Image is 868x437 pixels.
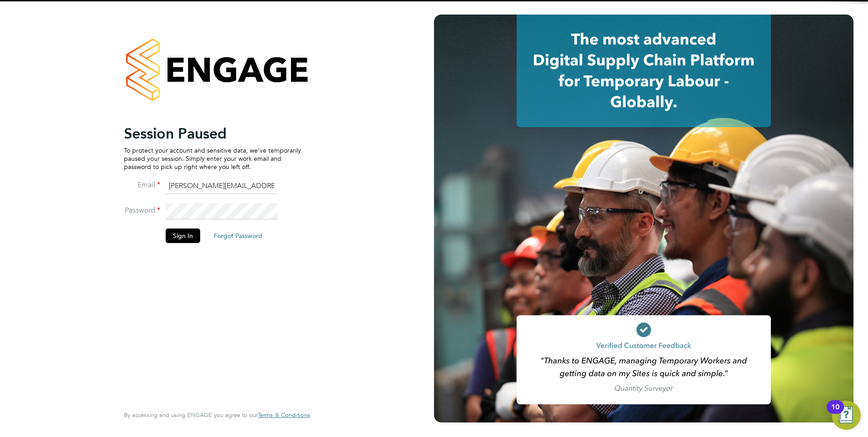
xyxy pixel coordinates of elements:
input: Enter your work email... [166,178,278,194]
div: 10 [831,407,839,419]
a: Terms & Conditions [258,412,310,419]
button: Forgot Password [207,228,270,243]
p: To protect your account and sensitive data, we've temporarily paused your session. Simply enter y... [124,146,301,171]
button: Sign In [166,228,200,243]
label: Password [124,206,160,215]
label: Email [124,180,160,190]
h2: Session Paused [124,124,301,143]
span: By accessing and using ENGAGE you agree to our [124,411,310,419]
button: Open Resource Center, 10 new notifications [832,401,861,430]
span: Terms & Conditions [258,411,310,419]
